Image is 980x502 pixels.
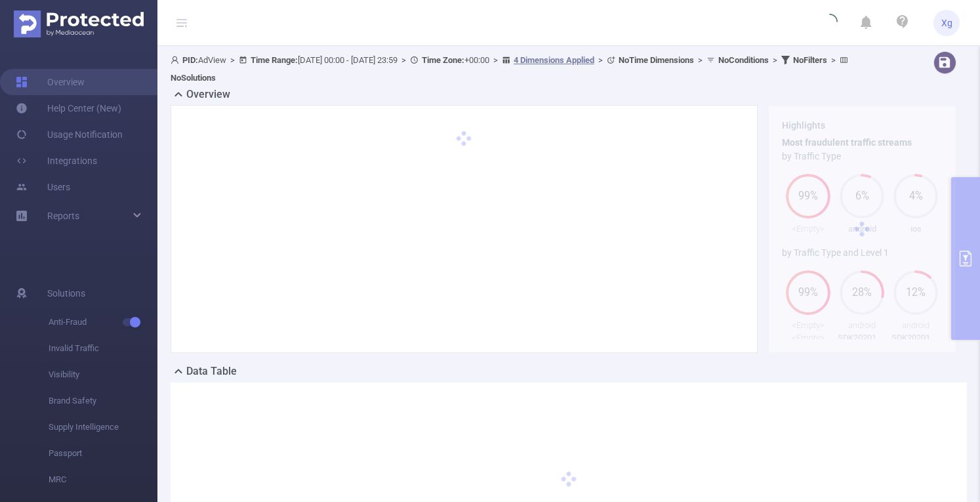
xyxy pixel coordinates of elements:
[941,10,952,36] span: Xg
[49,309,157,335] span: Anti-Fraud
[251,55,298,65] b: Time Range:
[489,55,502,65] span: >
[718,55,769,65] b: No Conditions
[16,174,70,200] a: Users
[171,55,851,83] span: AdView [DATE] 00:00 - [DATE] 23:59 +00:00
[47,280,85,306] span: Solutions
[49,388,157,414] span: Brand Safety
[49,335,157,362] span: Invalid Traffic
[186,364,237,379] h2: Data Table
[619,55,694,65] b: No Time Dimensions
[594,55,607,65] span: >
[47,211,79,221] span: Reports
[14,10,144,37] img: Protected Media
[47,203,79,229] a: Reports
[827,55,840,65] span: >
[422,55,464,65] b: Time Zone:
[822,14,838,32] i: icon: loading
[16,148,97,174] a: Integrations
[186,87,230,102] h2: Overview
[226,55,239,65] span: >
[694,55,706,65] span: >
[49,440,157,467] span: Passport
[171,56,182,64] i: icon: user
[49,414,157,440] span: Supply Intelligence
[16,121,123,148] a: Usage Notification
[171,73,216,83] b: No Solutions
[514,55,594,65] u: 4 Dimensions Applied
[769,55,781,65] span: >
[16,69,85,95] a: Overview
[793,55,827,65] b: No Filters
[49,467,157,493] span: MRC
[182,55,198,65] b: PID:
[398,55,410,65] span: >
[49,362,157,388] span: Visibility
[16,95,121,121] a: Help Center (New)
